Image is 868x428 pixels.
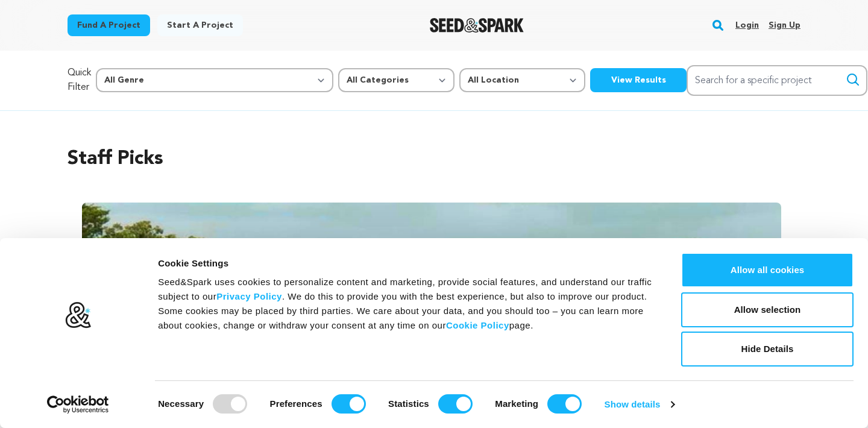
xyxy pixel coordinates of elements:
a: Seed&Spark Homepage [430,18,524,33]
button: Allow selection [681,292,854,327]
a: Login [735,16,759,35]
a: Cookie Policy [446,320,509,330]
strong: Preferences [270,398,322,409]
button: View Results [590,68,687,92]
a: Start a project [157,14,243,36]
img: Seed&Spark Logo Dark Mode [430,18,524,33]
a: Sign up [769,16,800,35]
button: Hide Details [681,332,854,367]
a: Usercentrics Cookiebot - opens in a new window [25,395,131,414]
div: Cookie Settings [158,256,654,271]
input: Search for a specific project [687,65,867,96]
h2: Staff Picks [68,145,800,174]
a: Fund a project [68,14,150,36]
button: Allow all cookies [681,253,854,288]
div: Seed&Spark uses cookies to personalize content and marketing, provide social features, and unders... [158,275,654,333]
a: Show details [605,395,675,414]
strong: Necessary [158,398,204,409]
legend: Consent Selection [157,389,158,390]
a: Privacy Policy [216,291,282,301]
img: logo [64,301,92,329]
strong: Statistics [388,398,429,409]
strong: Marketing [495,398,538,409]
p: Quick Filter [68,66,91,95]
